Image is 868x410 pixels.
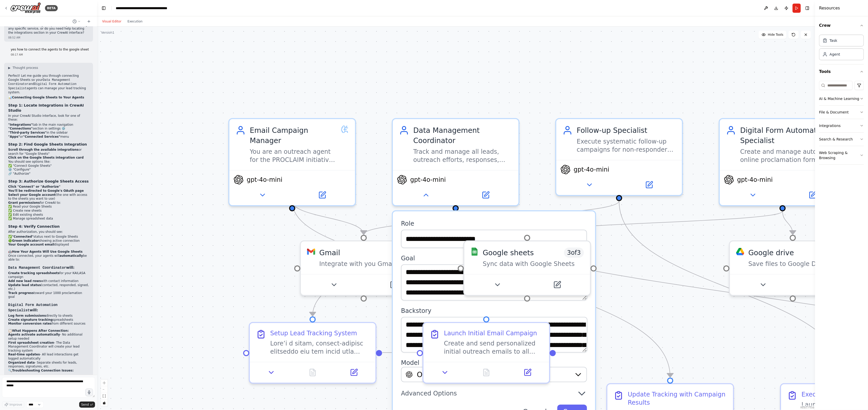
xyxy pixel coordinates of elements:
[794,279,852,291] button: Open in side panel
[8,353,89,361] li: - All lead interactions get logged automatically
[8,127,89,131] li: section in settings ⚙️
[801,406,814,409] a: React Flow attribution
[819,106,864,119] button: File & Document
[804,5,811,12] button: Hide right sidebar
[250,125,337,146] div: Email Campaign Manager
[228,118,356,206] div: Email Campaign ManagerYou are an outreach agent for the PROCLAIM initiative. For each contact: - ...
[614,201,849,377] g: Edge from 7afed474-6f3e-4ceb-8adf-933114afa1fe to 3f880f35-d557-44a2-bbd4-e9a1b3ba0a6b
[577,137,676,154] div: Execute systematic follow-up campaigns for non-responders, create urgency around proclamation dea...
[819,33,864,64] div: Crew
[8,36,89,40] div: 08:52 AM
[8,23,89,35] p: Would you like me to guide you through connecting any specific service, or do you need help locat...
[759,31,787,39] button: Hide Tools
[819,79,864,169] div: Tools
[819,5,840,11] h4: Resources
[270,339,369,356] div: Lore’i d sitam, consect-adipisc elitseddo eiu tem incid utla etdo Magn AL enima minimveniam qui n...
[8,271,60,275] strong: Create tracking spreadsheets
[8,271,89,279] li: for your KAILASA campaign
[719,118,847,206] div: Digital Form Automation SpecialistCreate and manage automated online proclamation forms, integrat...
[287,201,369,234] g: Edge from b2c6c9d8-3034-4756-b803-c632798a6afe to 53541f2e-1b8f-45ba-8415-1003e5a2f0a0
[8,239,89,243] li: 🟢 showing active connection
[392,118,520,206] div: Data Management CoordinatorTrack and manage all leads, outreach efforts, responses, and proclamat...
[8,201,89,221] li: for CrewAI to:
[819,133,864,146] button: Search & Research
[8,135,20,138] strong: "Apps"
[8,250,89,254] h2: 🤖
[10,2,41,14] img: Logo
[8,96,89,100] h2: 📊
[8,341,89,353] li: - The Data Management Coordinator will create your lead tracking system
[13,66,38,70] span: Thought process
[8,189,84,193] strong: You'll be redirected to Google's OAuth page
[8,82,76,90] code: Digital Form Automation Specialist
[8,341,54,344] strong: First spreadsheet creation
[8,230,89,234] p: After authorization, you should see:
[8,279,41,283] strong: Add new lead rows
[819,18,864,33] button: Crew
[8,303,57,312] code: Digital Form Automation Specialist
[8,333,89,341] li: - No additional setup needed
[11,53,89,57] div: 08:17 AM
[8,235,89,239] li: ✅ status next to Google Sheets
[8,172,89,176] li: 🔗 "Authorize"
[336,366,371,379] button: Open in side panel
[81,403,89,407] span: Send
[413,125,512,146] div: Data Management Coordinator
[555,118,683,196] div: Follow-up SpecialistExecute systematic follow-up campaigns for non-responders, create urgency aro...
[308,211,461,316] g: Edge from 92020e43-7163-4e21-a467-1449d56b133f to 511862da-5da9-4cdd-a7ba-0310d65cd052
[410,176,446,184] span: gpt-4o-mini
[784,189,841,201] button: Open in side panel
[270,329,357,337] div: Setup Lead Tracking System
[8,265,75,270] strong: will:
[8,333,60,336] strong: Agents activate automatically
[9,403,22,407] span: Improve
[8,185,60,188] strong: Click "Connect" or "Authorize"
[8,123,33,126] strong: "Integrations"
[12,235,33,238] strong: "Connected"
[628,390,727,407] div: Update Tracking with Campaign Results
[8,114,89,122] p: In your CrewAI Studio interface, look for one of these:
[293,189,351,201] button: Open in side panel
[85,18,93,24] button: Start a new chat
[401,359,587,367] label: Model
[8,361,35,364] strong: Organized data
[8,217,89,221] li: ✅ Manage spreadsheet data
[101,393,108,400] button: fit view
[12,250,83,253] strong: How Your Agents Will Use Google Sheets
[8,164,89,168] li: ✅ "Connect Google Sheets"
[319,248,340,258] div: Gmail
[483,260,584,268] div: Sync data with Google Sheets
[247,176,283,184] span: gpt-4o-mini
[401,390,457,398] span: Advanced Options
[740,148,839,164] div: Create and manage automated online proclamation forms, integrate digital signatures, track form s...
[8,369,89,373] h2: 🔍
[8,131,89,135] li: in the sidebar
[8,148,89,156] li: or search for "Google Sheets"
[8,135,89,139] li: or menu
[8,314,46,317] strong: Log form submissions
[250,148,337,164] div: You are an outreach agent for the PROCLAIM initiative. For each contact: - Use the `Custom_Messag...
[8,314,89,318] li: directly to sheets
[307,248,315,256] img: Gmail
[8,74,89,95] p: Perfect! Let me guide you through connecting Google Sheets so your and agents can manage your lea...
[401,367,587,382] button: OpenAI - gpt-4o-mini
[8,224,60,228] strong: Step 4: Verify Connection
[8,243,54,246] strong: Your Google account email
[620,179,678,191] button: Open in side panel
[8,179,89,183] strong: Step 3: Authorize Google Sheets Access
[778,211,798,234] g: Edge from b67aa023-6628-4ef9-a5ef-78def34b36dd to 12ba47a0-82ca-4bfd-a982-00efc91d12be
[8,168,89,172] li: ⚙️ "Configure"
[116,6,173,11] nav: breadcrumb
[819,65,864,79] button: Tools
[8,193,56,197] strong: Select your Google account
[8,291,34,295] strong: Track progress
[8,66,38,70] button: ▶Thought process
[60,254,83,258] strong: automatically
[319,260,420,268] div: Integrate with you Gmail
[101,386,108,393] button: zoom out
[740,125,839,146] div: Digital Form Automation Specialist
[45,5,58,11] div: BETA
[101,31,114,35] div: Version 1
[12,96,84,99] strong: Connecting Google Sheets to Your Agents
[451,211,675,377] g: Edge from 92020e43-7163-4e21-a467-1449d56b133f to fdb3e209-5767-4bb7-85e7-57b50cb2324b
